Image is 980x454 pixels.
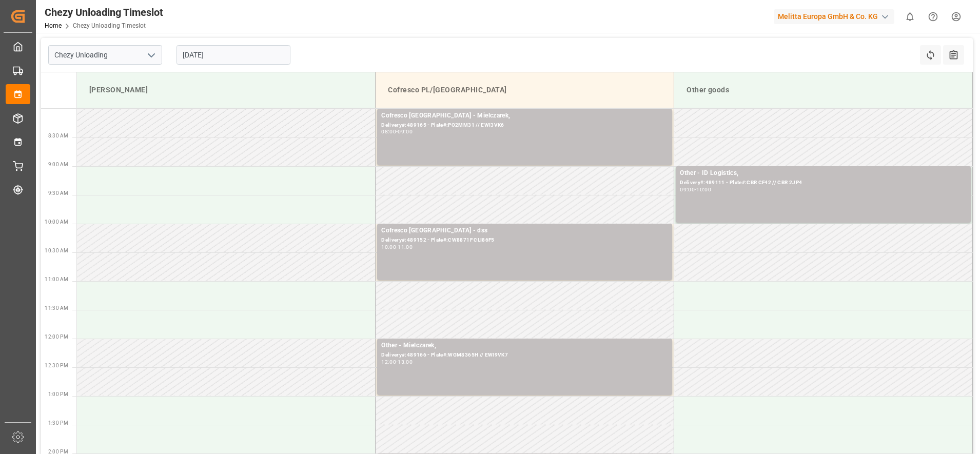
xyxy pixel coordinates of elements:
div: 09:00 [680,187,695,192]
span: 9:30 AM [48,190,68,196]
span: 8:30 AM [48,133,68,139]
button: Help Center [922,5,945,28]
div: Melitta Europa GmbH & Co. KG [774,9,894,24]
div: - [396,360,398,364]
div: 12:00 [381,360,396,364]
div: 11:00 [398,245,413,249]
div: Other goods [682,81,964,100]
span: 12:00 PM [45,334,68,340]
div: 09:00 [398,129,413,134]
div: 13:00 [398,360,413,364]
div: Delivery#:489166 - Plate#:WGM8365H // EWI9VK7 [381,351,668,360]
span: 11:30 AM [45,305,68,311]
div: Delivery#:489165 - Plate#:PO2MM31 // EWI3VK6 [381,121,668,130]
div: [PERSON_NAME] [85,81,367,100]
div: Delivery#:489111 - Plate#:CBR CF42 // CBR 2JP4 [680,179,967,187]
div: Delivery#:489152 - Plate#:CW8871F CLI86F5 [381,236,668,245]
div: Cofresco PL/[GEOGRAPHIC_DATA] [384,81,665,100]
a: Home [45,22,62,29]
span: 10:30 AM [45,248,68,253]
button: show 0 new notifications [898,5,922,28]
div: Chezy Unloading Timeslot [45,5,163,20]
span: 10:00 AM [45,219,68,225]
span: 9:00 AM [48,162,68,167]
div: Other - Mielczarek, [381,341,668,351]
div: - [695,187,696,192]
button: open menu [143,47,159,63]
div: 10:00 [381,245,396,249]
div: - [396,245,398,249]
div: 10:00 [696,187,711,192]
div: 08:00 [381,129,396,134]
span: 12:30 PM [45,363,68,368]
div: Other - ID Logistics, [680,168,967,179]
span: 11:00 AM [45,277,68,282]
div: Cofresco [GEOGRAPHIC_DATA] - dss [381,226,668,236]
div: - [396,129,398,134]
input: Type to search/select [48,45,162,65]
input: DD.MM.YYYY [177,45,290,65]
span: 1:30 PM [48,420,68,426]
button: Melitta Europa GmbH & Co. KG [774,7,898,26]
span: 1:00 PM [48,391,68,397]
div: Cofresco [GEOGRAPHIC_DATA] - Mielczarek, [381,111,668,121]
